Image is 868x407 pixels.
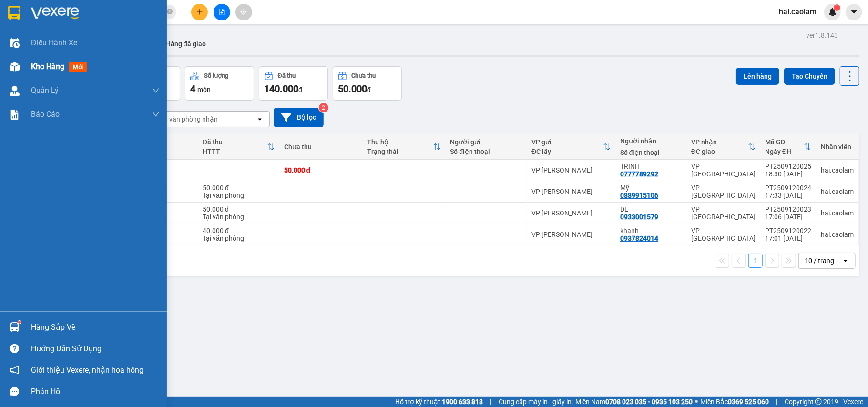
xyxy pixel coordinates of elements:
[815,398,822,405] span: copyright
[748,254,763,268] button: 1
[620,137,682,145] div: Người nhận
[760,134,816,160] th: Toggle SortBy
[204,72,228,79] div: Số lượng
[691,205,756,221] div: VP [GEOGRAPHIC_DATA]
[531,166,611,174] div: VP [PERSON_NAME]
[765,170,811,178] div: 18:30 [DATE]
[10,387,19,396] span: message
[203,138,267,146] div: Đã thu
[259,66,328,101] button: Đã thu140.000đ
[298,86,302,93] span: đ
[10,322,20,332] img: warehouse-icon
[620,205,682,213] div: DE
[765,227,811,234] div: PT2509120022
[691,184,756,199] div: VP [GEOGRAPHIC_DATA]
[450,148,522,155] div: Số điện thoại
[10,38,20,48] img: warehouse-icon
[620,213,658,221] div: 0933001579
[700,397,769,407] span: Miền Bắc
[395,397,483,407] span: Hỗ trợ kỹ thuật:
[691,138,748,146] div: VP nhận
[31,342,160,356] div: Hướng dẫn sử dụng
[620,184,682,192] div: Mỹ
[218,9,225,15] span: file-add
[152,111,160,118] span: down
[319,103,328,112] sup: 2
[214,4,230,20] button: file-add
[18,321,21,324] sup: 1
[203,234,275,242] div: Tại văn phòng
[158,32,214,55] button: Hàng đã giao
[367,86,371,93] span: đ
[367,138,433,146] div: Thu hộ
[806,30,838,41] div: ver 1.8.143
[834,4,840,11] sup: 1
[728,398,769,406] strong: 0369 525 060
[691,148,748,155] div: ĐC giao
[620,149,682,156] div: Số điện thoại
[821,166,854,174] div: hai.caolam
[531,209,611,217] div: VP [PERSON_NAME]
[190,83,195,94] span: 4
[765,163,811,170] div: PT2509120025
[620,163,682,170] div: TRINH
[686,134,760,160] th: Toggle SortBy
[10,86,20,96] img: warehouse-icon
[765,184,811,192] div: PT2509120024
[499,397,573,407] span: Cung cấp máy in - giấy in:
[575,397,693,407] span: Miền Nam
[828,8,837,16] img: icon-new-feature
[10,366,19,375] span: notification
[203,227,275,234] div: 40.000 đ
[31,364,143,376] span: Giới thiệu Vexere, nhận hoa hồng
[531,138,603,146] div: VP gửi
[274,108,324,127] button: Bộ lọc
[362,134,445,160] th: Toggle SortBy
[765,138,804,146] div: Mã GD
[284,143,357,151] div: Chưa thu
[367,148,433,155] div: Trạng thái
[620,227,682,234] div: khanh
[490,397,491,407] span: |
[805,256,834,265] div: 10 / trang
[736,68,779,85] button: Lên hàng
[31,62,64,71] span: Kho hàng
[10,344,19,353] span: question-circle
[695,400,698,404] span: ⚪️
[771,6,824,18] span: hai.caolam
[691,227,756,242] div: VP [GEOGRAPHIC_DATA]
[197,86,211,93] span: món
[352,72,376,79] div: Chưa thu
[278,72,296,79] div: Đã thu
[284,166,357,174] div: 50.000 đ
[765,148,804,155] div: Ngày ĐH
[821,143,854,151] div: Nhân viên
[784,68,835,85] button: Tạo Chuyến
[691,163,756,178] div: VP [GEOGRAPHIC_DATA]
[776,397,777,407] span: |
[185,66,254,101] button: Số lượng4món
[240,9,247,15] span: aim
[842,257,849,265] svg: open
[31,84,59,96] span: Quản Lý
[338,83,367,94] span: 50.000
[264,83,298,94] span: 140.000
[765,213,811,221] div: 17:06 [DATE]
[203,192,275,199] div: Tại văn phòng
[620,234,658,242] div: 0937824014
[31,320,160,335] div: Hàng sắp về
[442,398,483,406] strong: 1900 633 818
[152,114,218,124] div: Chọn văn phòng nhận
[8,6,20,20] img: logo-vxr
[765,234,811,242] div: 17:01 [DATE]
[531,148,603,155] div: ĐC lấy
[835,4,838,11] span: 1
[846,4,862,20] button: caret-down
[203,205,275,213] div: 50.000 đ
[31,37,77,49] span: Điều hành xe
[765,205,811,213] div: PT2509120023
[10,62,20,72] img: warehouse-icon
[620,170,658,178] div: 0777789292
[69,62,87,72] span: mới
[531,231,611,238] div: VP [PERSON_NAME]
